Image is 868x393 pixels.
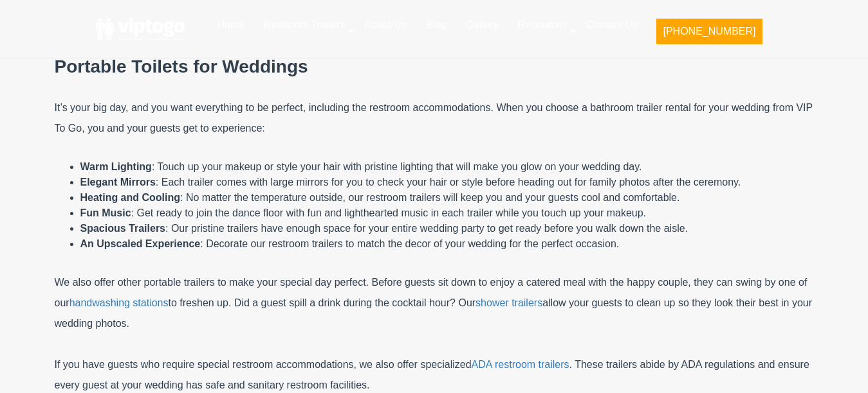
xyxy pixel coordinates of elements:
span: : Get ready to join the dance floor with fun and lighthearted music in each trailer while you tou... [131,207,646,218]
span: allow your guests to clean up so they look their best in your wedding photos. [55,297,813,329]
span: If you have guests who require special restroom accommodations, we also offer specialized [55,359,472,370]
span: : Our pristine trailers have enough space for your entire wedding party to get ready before you w... [165,223,688,234]
a: [PHONE_NUMBER] [647,11,771,52]
span: : Touch up your makeup or style your hair with pristine lighting that will make you glow on your ... [152,161,642,172]
b: Spacious Trailers [80,223,166,234]
a: Resources [508,11,577,39]
b: Elegant Mirrors [80,177,156,188]
span: : Each trailer comes with large mirrors for you to check your hair or style before heading out fo... [156,177,741,188]
a: Gallery [456,11,508,39]
span: to freshen up. Did a guest spill a drink during the cocktail hour? Our [169,297,476,308]
b: Heating and Cooling [80,192,181,203]
span: It’s your big day, and you want everything to be perfect, including the restroom accommodations. ... [55,102,813,134]
a: ADA restroom trailers [472,359,569,370]
a: handwashing stations [69,297,169,308]
b: Fun Music [80,207,131,218]
a: Home [207,11,254,39]
span: We also offer other portable trailers to make your special day perfect. Before guests sit down to... [55,277,808,308]
span: . These trailers abide by ADA regulations and ensure every guest at your wedding has safe and san... [55,359,809,390]
button: [PHONE_NUMBER] [656,19,762,44]
b: Warm Lighting [80,161,152,172]
b: An Upscaled Experience [80,238,201,249]
a: Blog [416,11,456,39]
a: About Us [355,11,416,39]
span: : No matter the temperature outside, our restroom trailers will keep you and your guests cool and... [180,192,679,203]
a: shower trailers [476,297,542,308]
span: : Decorate our restroom trailers to match the decor of your wedding for the perfect occasion. [200,238,619,249]
a: Restroom Trailers [254,11,355,39]
a: Contact Us [577,11,647,39]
